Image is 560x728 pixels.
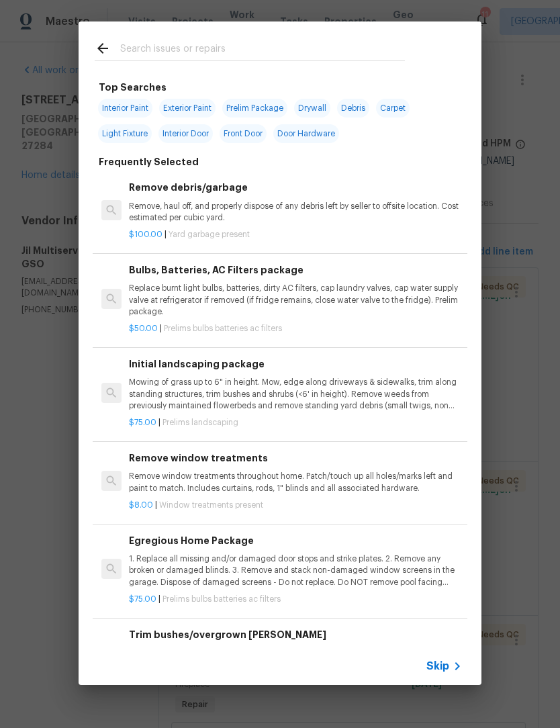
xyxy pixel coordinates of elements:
span: Window treatments present [159,501,263,509]
span: Yard garbage present [169,230,250,238]
span: Prelims bulbs batteries ac filters [164,324,282,332]
span: Drywall [294,99,330,118]
h6: Remove debris/garbage [129,180,462,195]
span: $100.00 [129,230,162,238]
span: Interior Door [158,124,213,143]
span: Prelims landscaping [162,418,238,426]
span: Door Hardware [273,124,339,143]
span: Light Fixture [98,124,152,143]
p: Replace burnt light bulbs, batteries, dirty AC filters, cap laundry valves, cap water supply valv... [129,283,462,317]
span: Exterior Paint [159,99,216,118]
span: Prelims bulbs batteries ac filters [162,595,281,603]
h6: Frequently Selected [99,154,199,169]
h6: Remove window treatments [129,451,462,465]
h6: Bulbs, Batteries, AC Filters package [129,263,462,277]
span: $8.00 [129,501,153,509]
span: $75.00 [129,418,156,426]
span: Front Door [220,124,267,143]
h6: Initial landscaping package [129,357,462,371]
p: 1. Replace all missing and/or damaged door stops and strike plates. 2. Remove any broken or damag... [129,553,462,588]
h6: Trim bushes/overgrown [PERSON_NAME] [129,627,462,642]
h6: Top Searches [99,80,167,95]
span: Interior Paint [98,99,152,118]
span: Prelim Package [222,99,287,118]
p: | [129,594,462,605]
span: $75.00 [129,595,156,603]
p: Mowing of grass up to 6" in height. Mow, edge along driveways & sidewalks, trim along standing st... [129,377,462,411]
span: Debris [337,99,369,118]
input: Search issues or repairs [120,40,405,60]
p: Remove, haul off, and properly dispose of any debris left by seller to offsite location. Cost est... [129,201,462,224]
p: | [129,323,462,334]
p: | [129,417,462,428]
h6: Egregious Home Package [129,533,462,548]
span: $50.00 [129,324,158,332]
span: Skip [426,659,449,673]
p: Remove window treatments throughout home. Patch/touch up all holes/marks left and paint to match.... [129,471,462,494]
p: | [129,229,462,240]
span: Carpet [376,99,410,118]
p: | [129,500,462,511]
